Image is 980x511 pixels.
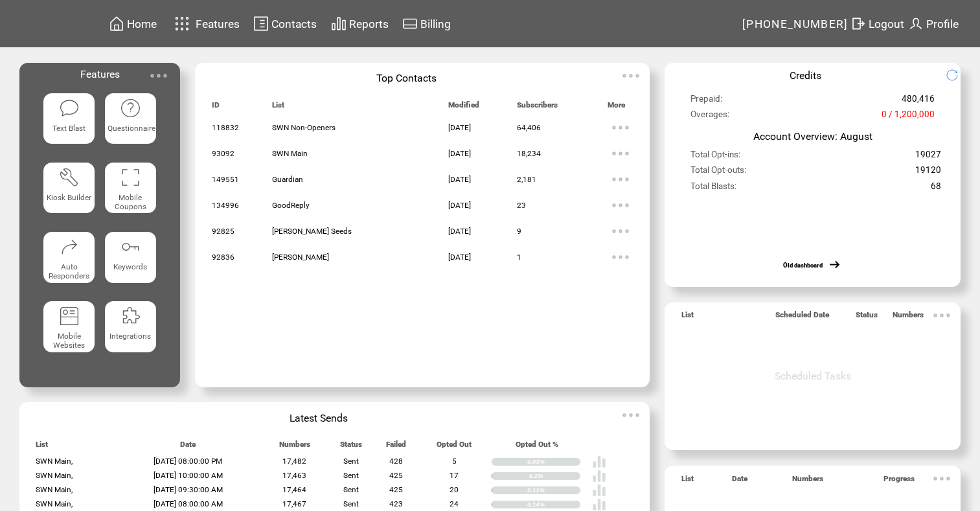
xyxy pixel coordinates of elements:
span: ID [212,100,220,115]
span: [PERSON_NAME] Seeds [272,227,352,236]
img: ellypsis.svg [618,402,644,428]
span: Features [196,17,240,30]
span: 17,463 [282,471,306,480]
img: keywords.svg [120,236,141,257]
span: Latest Sends [290,412,348,424]
span: Total Blasts: [690,181,736,197]
img: auto-responders.svg [59,236,80,257]
span: SWN Main [272,149,308,158]
span: 19027 [915,150,941,165]
span: Scheduled Date [775,310,829,325]
span: 17,482 [282,457,306,466]
div: 0.1% [529,472,581,480]
img: ellypsis.svg [608,141,633,166]
img: ellypsis.svg [608,192,633,218]
span: [DATE] [448,201,471,210]
a: Profile [906,14,961,34]
span: 149551 [212,175,239,184]
img: ellypsis.svg [618,63,644,89]
img: poll%20-%20white.svg [592,469,606,483]
span: 92836 [212,253,234,262]
span: 19120 [915,165,941,181]
a: Questionnaire [105,93,156,152]
img: ellypsis.svg [608,166,633,192]
span: 64,406 [517,123,541,132]
span: 23 [517,201,526,210]
span: [DATE] [448,123,471,132]
a: Features [169,11,242,36]
span: Integrations [109,332,151,341]
span: Date [180,440,196,455]
span: [DATE] [448,227,471,236]
span: Questionnaire [108,124,155,133]
img: ellypsis.svg [608,218,633,244]
span: Opted Out % [516,440,558,455]
span: [DATE] 08:00:00 PM [154,457,222,466]
span: 24 [450,499,459,508]
a: Mobile Coupons [105,163,156,221]
span: [DATE] [448,175,471,184]
img: features.svg [171,13,194,34]
span: Sent [343,499,359,508]
span: [DATE] 09:30:00 AM [154,485,223,494]
span: 93092 [212,149,234,158]
span: 118832 [212,123,239,132]
span: SWN Main, [36,457,73,466]
span: 428 [389,457,403,466]
span: Opted Out [437,440,472,455]
img: mobile-websites.svg [59,306,80,326]
img: ellypsis.svg [608,115,633,141]
a: Old dashboard [783,262,823,269]
span: List [681,310,694,325]
span: 17,467 [282,499,306,508]
span: 20 [450,485,459,494]
span: [DATE] [448,253,471,262]
a: Kiosk Builder [43,163,95,221]
span: Status [856,310,878,325]
span: Logout [869,17,904,30]
span: Scheduled Tasks [775,370,851,382]
div: 0.14% [527,501,580,508]
img: home.svg [109,16,124,32]
span: 5 [452,457,457,466]
span: Text Blast [52,124,85,133]
img: refresh.png [946,69,968,82]
img: coupons.svg [120,167,141,188]
span: [PHONE_NUMBER] [742,17,849,30]
span: SWN Main, [36,485,73,494]
span: Numbers [279,440,310,455]
span: [DATE] 10:00:00 AM [154,471,223,480]
a: Auto Responders [43,232,95,291]
span: Keywords [113,262,147,271]
span: Features [80,68,120,80]
a: Home [107,14,159,34]
span: GoodReply [272,201,310,210]
span: Guardian [272,175,303,184]
img: contacts.svg [253,16,269,32]
span: Top Contacts [376,72,437,84]
span: Numbers [792,474,823,489]
span: 17 [450,471,459,480]
span: Sent [343,485,359,494]
div: 0.11% [527,486,580,494]
img: poll%20-%20white.svg [592,483,606,497]
img: ellypsis.svg [929,302,955,328]
span: SWN Main, [36,471,73,480]
span: More [608,100,625,115]
span: 134996 [212,201,239,210]
span: Failed [386,440,406,455]
span: Reports [349,17,389,30]
a: Contacts [251,14,319,34]
img: integrations.svg [120,306,141,326]
img: exit.svg [850,16,866,32]
span: Credits [790,69,821,82]
span: Sent [343,471,359,480]
span: 1 [517,253,521,262]
img: ellypsis.svg [608,244,633,270]
span: List [681,474,694,489]
img: ellypsis.svg [146,63,172,89]
span: 2,181 [517,175,536,184]
span: 92825 [212,227,234,236]
span: 0 / 1,200,000 [882,109,935,125]
span: List [36,440,48,455]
